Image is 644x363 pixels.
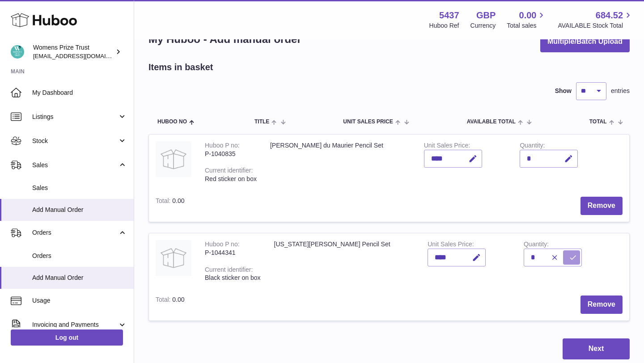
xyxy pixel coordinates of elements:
span: Total sales [507,21,547,30]
span: entries [611,87,630,95]
img: info@womensprizeforfiction.co.uk [11,45,24,59]
span: 0.00 [519,9,537,21]
div: Womens Prize Trust [33,43,114,60]
a: Log out [11,329,123,346]
label: Total [156,197,172,207]
span: [EMAIL_ADDRESS][DOMAIN_NAME] [33,52,131,59]
h2: Items in basket [148,61,213,73]
span: Sales [32,161,118,169]
span: AVAILABLE Stock Total [558,21,633,30]
span: Invoicing and Payments [32,321,118,329]
label: Quantity [520,142,545,151]
span: My Dashboard [32,89,127,97]
label: Total [156,296,172,305]
span: 0.00 [172,296,184,303]
strong: GBP [476,9,496,21]
a: 0.00 Total sales [507,9,547,30]
button: Remove [580,197,623,215]
img: Daphne du Maurier Pencil Set [156,141,191,177]
span: 684.52 [596,9,623,21]
label: Unit Sales Price [424,142,470,151]
span: Orders [32,228,118,237]
div: Red sticker on box [205,175,257,183]
span: Unit Sales Price [343,119,393,125]
label: Quantity [524,241,549,250]
button: Multiple/Batch Upload [540,31,630,52]
span: 0.00 [172,197,184,204]
label: Show [555,87,572,95]
div: Currency [470,21,496,30]
a: 684.52 AVAILABLE Stock Total [558,9,633,30]
span: Add Manual Order [32,274,127,282]
div: Black sticker on box [205,274,261,282]
div: Huboo P no [205,142,240,151]
span: Listings [32,113,118,121]
span: AVAILABLE Total [467,119,516,125]
span: Huboo no [157,119,187,125]
div: Current identifier [205,167,253,176]
span: Sales [32,184,127,192]
span: Total [589,119,607,125]
div: P-1040835 [205,150,257,158]
button: Remove [580,295,623,314]
h1: My Huboo - Add manual order [148,32,301,46]
button: Next [563,338,630,359]
span: Orders [32,252,127,260]
strong: 5437 [439,9,459,21]
img: Virginia Woolf Pencil Set [156,240,191,276]
span: Usage [32,296,127,305]
div: P-1044341 [205,249,261,257]
label: Unit Sales Price [428,241,474,250]
div: Current identifier [205,266,253,275]
span: Stock [32,137,118,145]
td: [PERSON_NAME] du Maurier Pencil Set [263,135,417,190]
span: Title [254,119,269,125]
div: Huboo Ref [429,21,459,30]
span: Add Manual Order [32,206,127,214]
div: Huboo P no [205,241,240,250]
td: [US_STATE][PERSON_NAME] Pencil Set [267,233,421,289]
